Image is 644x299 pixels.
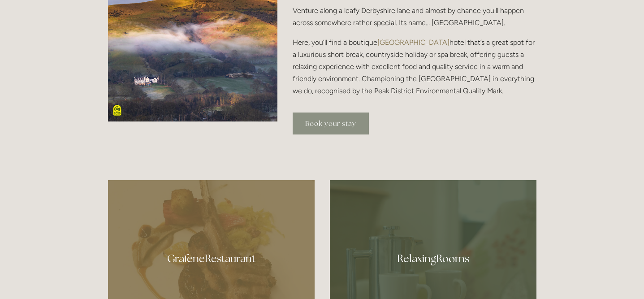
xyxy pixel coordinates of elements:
[377,38,450,47] a: [GEOGRAPHIC_DATA]
[293,36,536,97] p: Here, you’ll find a boutique hotel that’s a great spot for a luxurious short break, countryside h...
[293,113,369,134] a: Book your stay
[293,4,536,29] p: Venture along a leafy Derbyshire lane and almost by chance you'll happen across somewhere rather ...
